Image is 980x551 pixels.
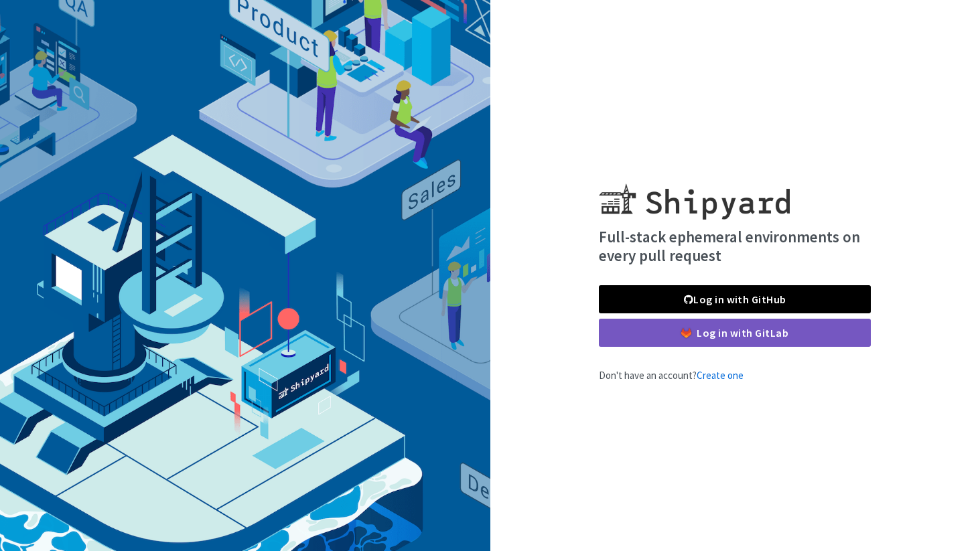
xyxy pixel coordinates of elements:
[599,167,790,220] img: Shipyard logo
[697,369,744,382] a: Create one
[599,369,744,382] span: Don't have an account?
[681,328,691,338] img: gitlab-color.svg
[599,285,871,313] a: Log in with GitHub
[599,228,871,264] h4: Full-stack ephemeral environments on every pull request
[599,319,871,347] a: Log in with GitLab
